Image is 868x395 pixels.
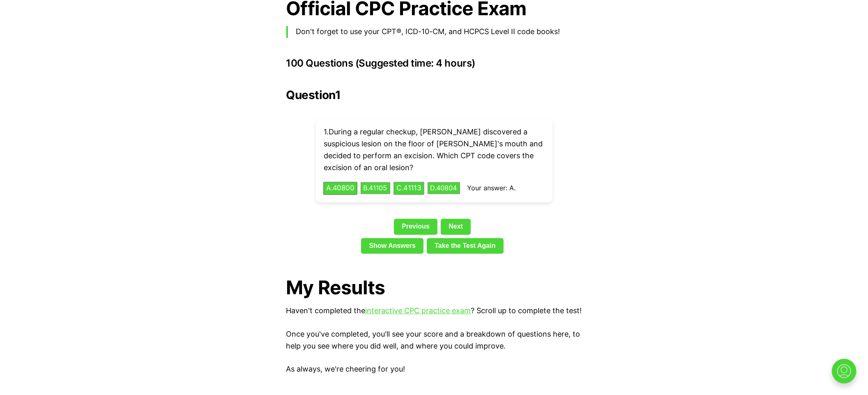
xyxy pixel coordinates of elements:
[394,219,437,234] a: Previous
[324,126,544,173] p: 1 . During a regular checkup, [PERSON_NAME] discovered a suspicious lesion on the floor of [PERSO...
[286,277,582,298] h1: My Results
[427,238,504,254] a: Take the Test Again
[361,182,390,194] button: B.41105
[428,182,460,194] button: D.40804
[286,58,582,69] h3: 100 Questions (Suggested time: 4 hours)
[286,328,582,352] p: Once you've completed, you'll see your score and a breakdown of questions here, to help you see w...
[286,363,582,375] p: As always, we're cheering for you!
[286,26,582,38] blockquote: Don't forget to use your CPT®, ICD-10-CM, and HCPCS Level II code books!
[366,306,471,315] a: interactive CPC practice exam
[286,88,582,102] h2: Question 1
[467,184,516,192] span: Your answer: A.
[394,182,424,194] button: C.41113
[825,355,868,395] iframe: portal-trigger
[361,238,424,254] a: Show Answers
[286,305,582,317] p: Haven't completed the ? Scroll up to complete the test!
[323,182,357,194] button: A.40800
[441,219,471,234] a: Next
